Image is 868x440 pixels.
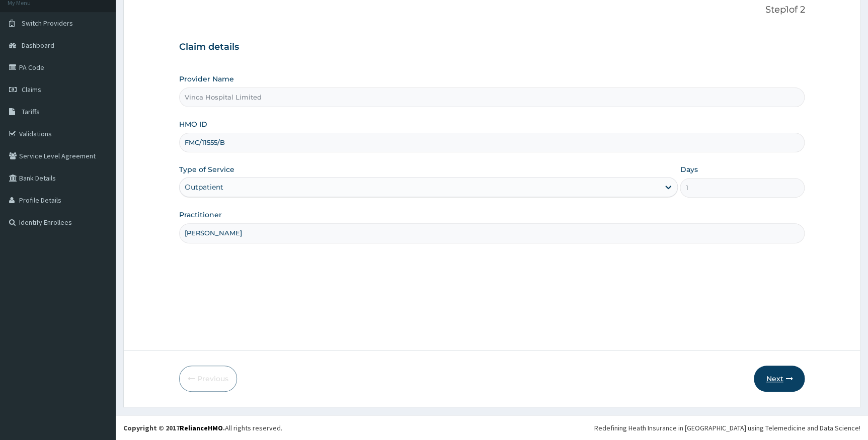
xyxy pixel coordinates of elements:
span: Tariffs [22,107,40,116]
label: HMO ID [179,119,207,129]
strong: Copyright © 2017 . [123,423,225,432]
label: Provider Name [179,74,234,84]
label: Type of Service [179,164,234,174]
button: Next [754,366,805,392]
span: Dashboard [22,41,54,50]
label: Days [680,164,697,174]
button: Previous [179,366,237,392]
span: Claims [22,85,41,94]
span: Switch Providers [22,19,73,28]
input: Enter Name [179,223,805,243]
h3: Claim details [179,42,805,53]
label: Practitioner [179,210,222,220]
input: Enter HMO ID [179,133,805,152]
p: Step 1 of 2 [179,5,805,16]
a: RelianceHMO [180,423,223,432]
div: Redefining Heath Insurance in [GEOGRAPHIC_DATA] using Telemedicine and Data Science! [594,423,860,433]
div: Outpatient [185,182,223,192]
